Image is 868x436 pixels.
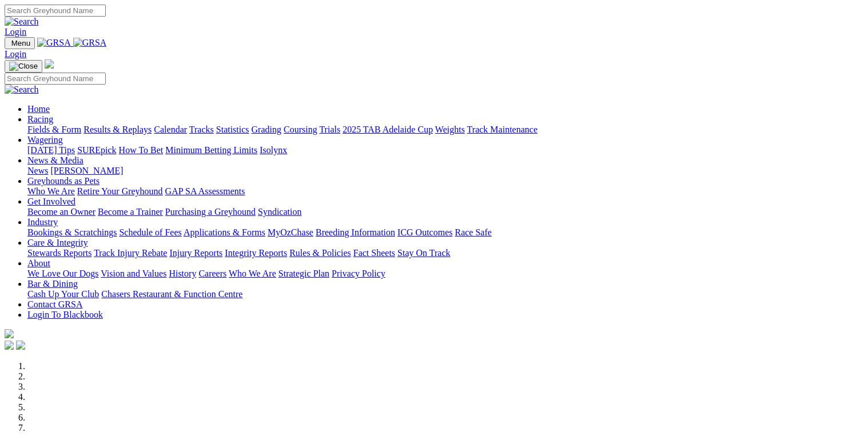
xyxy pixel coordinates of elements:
[332,269,385,278] a: Privacy Policy
[16,341,25,350] img: twitter.svg
[289,248,351,258] a: Rules & Policies
[27,217,58,227] a: Industry
[50,166,123,175] a: [PERSON_NAME]
[27,289,99,299] a: Cash Up Your Club
[260,145,287,155] a: Isolynx
[165,145,257,155] a: Minimum Betting Limits
[316,227,395,237] a: Breeding Information
[27,197,75,206] a: Get Involved
[101,269,166,278] a: Vision and Values
[268,227,313,237] a: MyOzChase
[229,269,276,278] a: Who We Are
[5,73,106,85] input: Search
[154,125,187,134] a: Calendar
[353,248,395,258] a: Fact Sheets
[27,269,863,279] div: About
[94,248,167,258] a: Track Injury Rebate
[83,125,152,134] a: Results & Replays
[397,248,450,258] a: Stay On Track
[27,299,82,309] a: Contact GRSA
[216,125,249,134] a: Statistics
[169,269,196,278] a: History
[27,258,50,268] a: About
[45,59,54,69] img: logo-grsa-white.png
[98,207,163,217] a: Become a Trainer
[169,248,222,258] a: Injury Reports
[77,186,163,196] a: Retire Your Greyhound
[27,104,50,114] a: Home
[27,227,117,237] a: Bookings & Scratchings
[343,125,433,134] a: 2025 TAB Adelaide Cup
[27,114,53,124] a: Racing
[27,248,863,258] div: Care & Integrity
[397,227,452,237] a: ICG Outcomes
[278,269,329,278] a: Strategic Plan
[5,37,35,49] button: Toggle navigation
[5,27,26,37] a: Login
[184,227,265,237] a: Applications & Forms
[27,186,863,197] div: Greyhounds as Pets
[435,125,465,134] a: Weights
[455,227,491,237] a: Race Safe
[5,60,42,73] button: Toggle navigation
[27,186,75,196] a: Who We Are
[27,135,63,145] a: Wagering
[225,248,287,258] a: Integrity Reports
[27,166,48,175] a: News
[5,341,14,350] img: facebook.svg
[258,207,301,217] a: Syndication
[198,269,226,278] a: Careers
[27,310,103,319] a: Login To Blackbook
[27,227,863,238] div: Industry
[189,125,214,134] a: Tracks
[119,145,164,155] a: How To Bet
[284,125,317,134] a: Coursing
[27,207,863,217] div: Get Involved
[11,39,30,47] span: Menu
[27,207,95,217] a: Become an Owner
[27,155,83,165] a: News & Media
[37,38,71,48] img: GRSA
[467,125,537,134] a: Track Maintenance
[27,289,863,299] div: Bar & Dining
[165,186,245,196] a: GAP SA Assessments
[9,62,38,71] img: Close
[27,176,99,186] a: Greyhounds as Pets
[27,279,78,289] a: Bar & Dining
[165,207,256,217] a: Purchasing a Greyhound
[101,289,242,299] a: Chasers Restaurant & Function Centre
[27,269,98,278] a: We Love Our Dogs
[5,5,106,17] input: Search
[5,329,14,338] img: logo-grsa-white.png
[73,38,107,48] img: GRSA
[27,145,863,155] div: Wagering
[319,125,340,134] a: Trials
[5,49,26,59] a: Login
[27,248,91,258] a: Stewards Reports
[5,17,39,27] img: Search
[77,145,116,155] a: SUREpick
[27,125,863,135] div: Racing
[27,145,75,155] a: [DATE] Tips
[252,125,281,134] a: Grading
[119,227,181,237] a: Schedule of Fees
[27,166,863,176] div: News & Media
[5,85,39,95] img: Search
[27,238,88,247] a: Care & Integrity
[27,125,81,134] a: Fields & Form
